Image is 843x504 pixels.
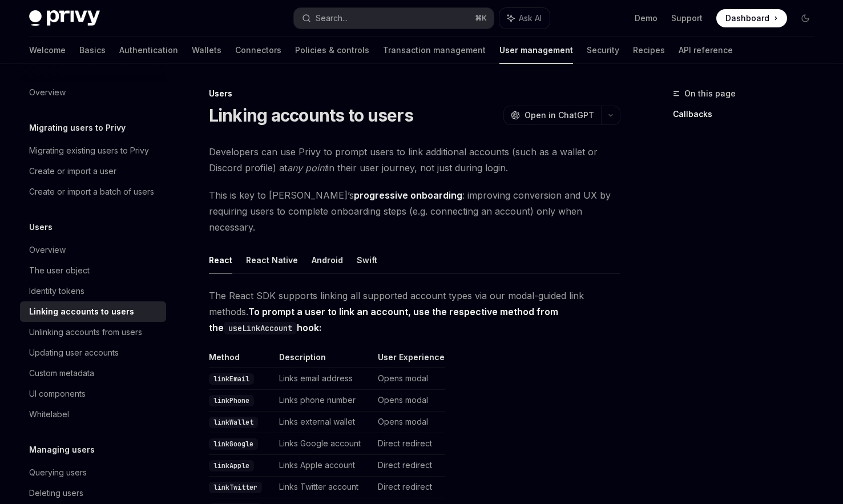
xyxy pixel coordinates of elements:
h5: Users [29,220,53,234]
div: Overview [29,243,66,257]
a: The user object [20,260,166,281]
a: Identity tokens [20,281,166,301]
img: dark logo [29,10,100,26]
div: The user object [29,264,90,277]
a: Overview [20,82,166,103]
td: Links email address [275,368,373,390]
a: Querying users [20,462,166,483]
strong: To prompt a user to link an account, use the respective method from the hook: [209,306,558,333]
a: Create or import a batch of users [20,182,166,202]
div: Create or import a batch of users [29,185,154,199]
a: Security [587,37,619,64]
td: Links Apple account [275,455,373,477]
a: UI components [20,384,166,404]
h1: Linking accounts to users [209,105,413,126]
a: Dashboard [716,9,787,27]
a: Migrating existing users to Privy [20,140,166,161]
a: API reference [679,37,733,64]
span: The React SDK supports linking all supported account types via our modal-guided link methods. [209,288,620,336]
th: User Experience [373,352,445,368]
div: Querying users [29,466,87,479]
a: Custom metadata [20,363,166,384]
button: React Native [246,247,298,273]
div: Users [209,88,620,99]
div: Updating user accounts [29,346,119,360]
a: Deleting users [20,483,166,503]
button: Ask AI [499,8,550,29]
div: Migrating existing users to Privy [29,144,149,158]
a: Basics [79,37,106,64]
a: Support [671,13,703,24]
a: User management [499,37,573,64]
code: linkGoogle [209,438,258,450]
em: any point [287,162,327,174]
a: Unlinking accounts from users [20,322,166,342]
th: Description [275,352,373,368]
button: Search...⌘K [294,8,494,29]
code: linkTwitter [209,482,262,493]
span: Dashboard [725,13,769,24]
span: Developers can use Privy to prompt users to link additional accounts (such as a wallet or Discord... [209,144,620,176]
button: React [209,247,232,273]
td: Links Google account [275,433,373,455]
a: Wallets [192,37,221,64]
a: Create or import a user [20,161,166,182]
div: UI components [29,387,86,401]
div: Linking accounts to users [29,305,134,318]
div: Whitelabel [29,408,69,421]
td: Direct redirect [373,477,445,498]
td: Links Twitter account [275,477,373,498]
code: linkPhone [209,395,254,406]
a: Policies & controls [295,37,369,64]
a: Transaction management [383,37,486,64]
h5: Managing users [29,443,95,457]
button: Swift [357,247,377,273]
button: Android [312,247,343,273]
div: Create or import a user [29,164,116,178]
span: Open in ChatGPT [525,110,594,121]
td: Links external wallet [275,412,373,433]
code: useLinkAccount [224,322,297,334]
a: Connectors [235,37,281,64]
button: Toggle dark mode [796,9,814,27]
a: Linking accounts to users [20,301,166,322]
span: This is key to [PERSON_NAME]’s : improving conversion and UX by requiring users to complete onboa... [209,187,620,235]
a: Authentication [119,37,178,64]
td: Opens modal [373,368,445,390]
td: Opens modal [373,390,445,412]
a: Demo [635,13,658,24]
div: Overview [29,86,66,99]
div: Deleting users [29,486,83,500]
code: linkWallet [209,417,258,428]
span: ⌘ K [475,14,487,23]
a: Updating user accounts [20,342,166,363]
div: Custom metadata [29,366,94,380]
code: linkEmail [209,373,254,385]
code: linkApple [209,460,254,471]
button: Open in ChatGPT [503,106,601,125]
a: Recipes [633,37,665,64]
span: On this page [684,87,736,100]
div: Unlinking accounts from users [29,325,142,339]
td: Direct redirect [373,455,445,477]
div: Identity tokens [29,284,84,298]
th: Method [209,352,275,368]
h5: Migrating users to Privy [29,121,126,135]
td: Opens modal [373,412,445,433]
a: Callbacks [673,105,824,123]
strong: progressive onboarding [354,189,462,201]
td: Links phone number [275,390,373,412]
td: Direct redirect [373,433,445,455]
a: Welcome [29,37,66,64]
a: Whitelabel [20,404,166,425]
span: Ask AI [519,13,542,24]
div: Search... [316,11,348,25]
a: Overview [20,240,166,260]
